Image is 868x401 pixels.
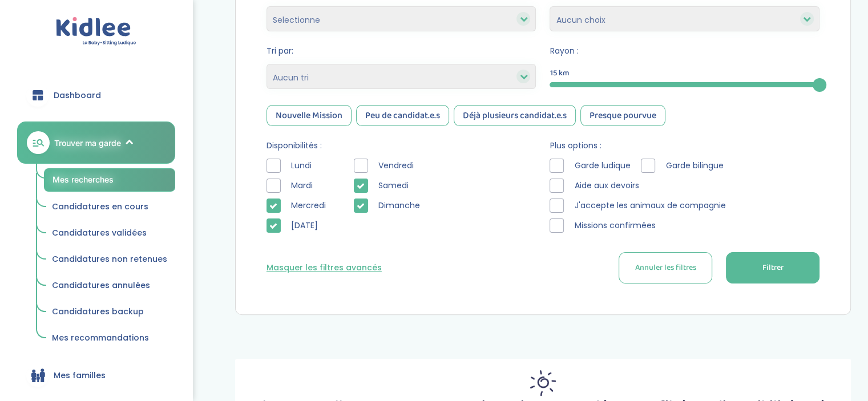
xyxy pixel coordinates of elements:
[762,262,783,274] span: Filtrer
[267,45,536,57] span: Tri par:
[52,280,150,291] span: Candidatures annulées
[52,253,167,265] span: Candidatures non retenues
[54,90,101,102] span: Dashboard
[17,121,175,164] a: Trouver ma garde
[286,160,317,172] span: Lundi
[53,175,114,184] span: Mes recherches
[570,180,644,192] span: Aide aux devoirs
[54,370,106,382] span: Mes familles
[726,252,819,283] button: Filtrer
[374,200,425,212] span: Dimanche
[52,227,147,238] span: Candidatures validées
[44,168,175,192] a: Mes recherches
[550,45,819,57] span: Rayon :
[44,249,175,270] a: Candidatures non retenues
[580,105,665,126] div: Presque pourvue
[374,180,414,192] span: Samedi
[619,252,712,283] button: Annuler les filtres
[286,180,318,192] span: Mardi
[44,301,175,323] a: Candidatures backup
[17,75,175,116] a: Dashboard
[44,196,175,218] a: Candidatures en cours
[17,355,175,396] a: Mes familles
[550,67,569,79] span: 15 km
[56,17,136,46] img: logo.svg
[267,140,536,152] span: Disponibilités :
[570,200,730,212] span: J'accepte les animaux de compagnie
[635,262,696,274] span: Annuler les filtres
[267,105,352,126] div: Nouvelle Mission
[54,137,121,149] span: Trouver ma garde
[570,220,660,232] span: Missions confirmées
[52,201,148,212] span: Candidatures en cours
[44,275,175,297] a: Candidatures annulées
[356,105,449,126] div: Peu de candidat.e.s
[550,140,819,152] span: Plus options :
[374,160,419,172] span: Vendredi
[44,327,175,349] a: Mes recommandations
[530,370,556,396] img: inscription_membre_sun.png
[267,262,382,274] button: Masquer les filtres avancés
[454,105,576,126] div: Déjà plusieurs candidat.e.s
[570,160,635,172] span: Garde ludique
[661,160,728,172] span: Garde bilingue
[44,222,175,244] a: Candidatures validées
[52,332,149,343] span: Mes recommandations
[286,220,323,232] span: [DATE]
[286,200,331,212] span: Mercredi
[52,306,144,317] span: Candidatures backup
